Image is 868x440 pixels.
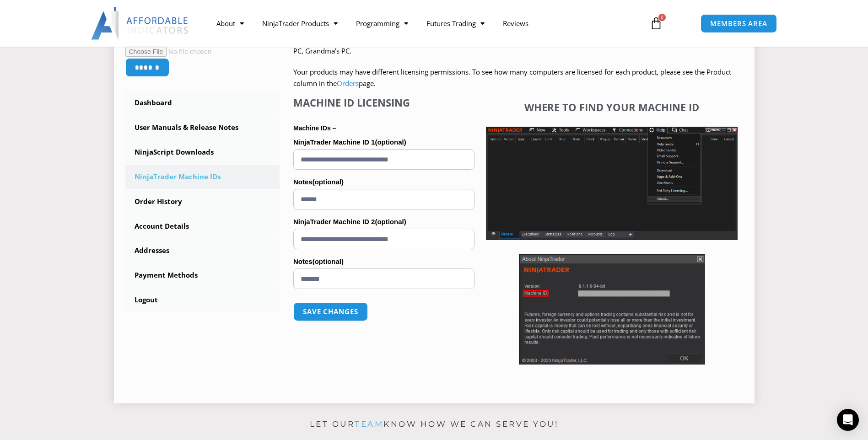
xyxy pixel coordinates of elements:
[293,175,474,189] label: Notes
[114,417,755,432] p: Let our know how we can serve you!
[417,13,494,34] a: Futures Trading
[293,67,731,88] span: Your products may have different licensing permissions. To see how many computers are licensed fo...
[837,409,859,431] div: Open Intercom Messenger
[486,101,738,113] h4: Where to find your Machine ID
[125,165,280,189] a: NinjaTrader Machine IDs
[293,215,474,229] label: NinjaTrader Machine ID 2
[253,13,347,34] a: NinjaTrader Products
[486,127,738,240] img: Screenshot 2025-01-17 1155544 | Affordable Indicators – NinjaTrader
[125,239,280,263] a: Addresses
[355,419,383,429] a: team
[125,140,280,164] a: NinjaScript Downloads
[293,302,368,321] button: Save changes
[125,91,280,115] a: Dashboard
[91,7,189,40] img: LogoAI | Affordable Indicators – NinjaTrader
[658,14,666,21] span: 0
[337,79,359,88] a: Orders
[293,124,336,132] strong: Machine IDs –
[125,91,280,312] nav: Account pages
[125,215,280,238] a: Account Details
[710,20,767,27] span: MEMBERS AREA
[293,135,474,149] label: NinjaTrader Machine ID 1
[313,258,344,265] span: (optional)
[636,10,676,37] a: 0
[519,254,705,365] img: Screenshot 2025-01-17 114931 | Affordable Indicators – NinjaTrader
[207,13,253,34] a: About
[313,178,344,186] span: (optional)
[125,116,280,140] a: User Manuals & Release Notes
[347,13,417,34] a: Programming
[293,97,474,108] h4: Machine ID Licensing
[375,138,406,146] span: (optional)
[293,255,474,268] label: Notes
[125,263,280,287] a: Payment Methods
[701,14,777,33] a: MEMBERS AREA
[494,13,538,34] a: Reviews
[375,218,406,225] span: (optional)
[125,288,280,312] a: Logout
[207,13,639,34] nav: Menu
[125,190,280,214] a: Order History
